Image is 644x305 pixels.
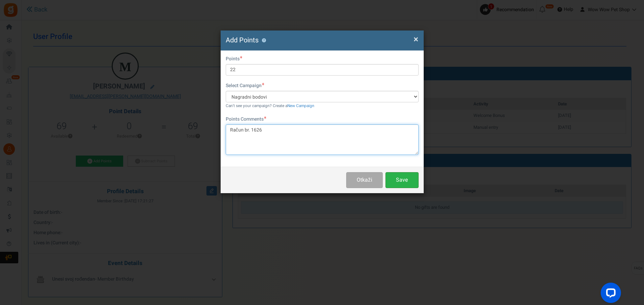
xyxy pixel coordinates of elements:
[226,103,314,109] small: Can't see your campaign? Create a
[226,82,264,89] label: Select Campaign
[287,103,314,109] a: New Campaign
[385,172,419,188] button: Save
[226,116,266,123] label: Points Comments
[346,172,382,188] button: Otkaži
[414,33,418,46] span: ×
[226,56,242,62] label: Points
[262,38,266,43] button: ?
[226,35,259,45] span: Add Points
